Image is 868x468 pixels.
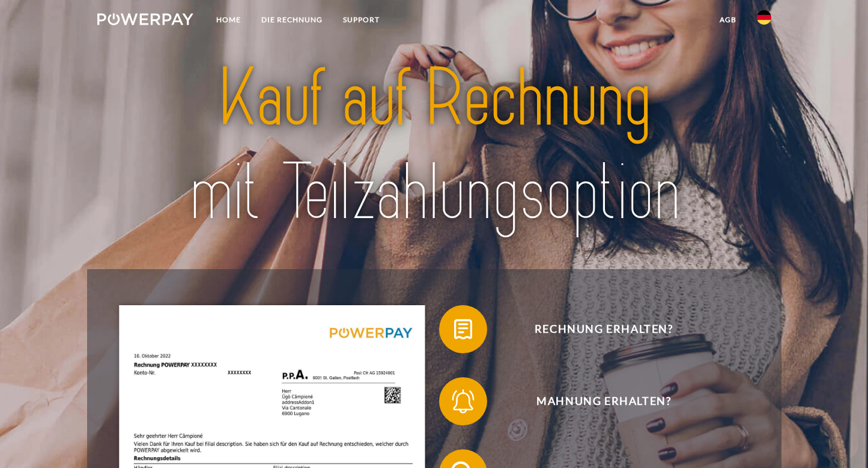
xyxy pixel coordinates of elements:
[251,9,333,31] a: DIE RECHNUNG
[457,305,751,353] span: Rechnung erhalten?
[448,314,478,344] img: qb_bill.svg
[457,377,751,425] span: Mahnung erhalten?
[333,9,390,31] a: SUPPORT
[439,305,751,353] button: Rechnung erhalten?
[206,9,251,31] a: Home
[709,9,747,31] a: agb
[820,420,858,458] iframe: Pulsante per aprire la finestra di messaggistica
[757,10,771,25] img: de
[439,377,751,425] button: Mahnung erhalten?
[97,13,194,25] img: logo-powerpay-white.svg
[130,47,738,245] img: title-powerpay_de.svg
[448,386,478,416] img: qb_bell.svg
